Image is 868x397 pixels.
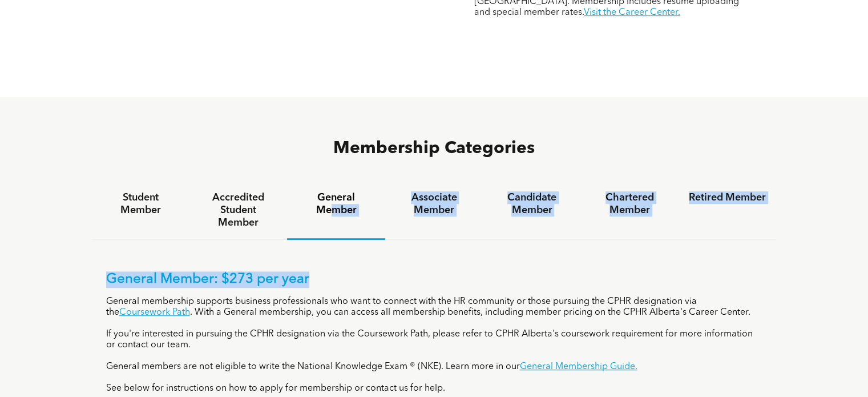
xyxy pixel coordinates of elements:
span: Membership Categories [333,140,535,157]
a: Coursework Path [119,308,190,317]
a: General Membership Guide. [520,362,637,371]
a: Visit the Career Center. [584,8,680,17]
h4: Accredited Student Member [200,191,277,229]
p: See below for instructions on how to apply for membership or contact us for help. [106,383,762,394]
p: General Member: $273 per year [106,271,762,288]
h4: Associate Member [395,191,473,216]
h4: General Member [297,191,374,216]
h4: Candidate Member [493,191,570,216]
h4: Chartered Member [591,191,668,216]
p: General membership supports business professionals who want to connect with the HR community or t... [106,296,762,318]
p: General members are not eligible to write the National Knowledge Exam ® (NKE). Learn more in our [106,362,762,372]
h4: Student Member [102,191,179,216]
h4: Retired Member [689,191,766,204]
p: If you're interested in pursuing the CPHR designation via the Coursework Path, please refer to CP... [106,329,762,351]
